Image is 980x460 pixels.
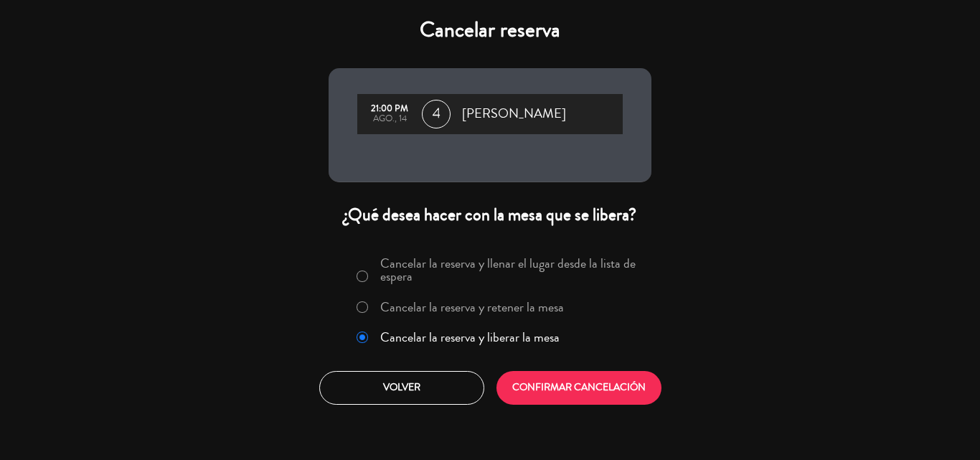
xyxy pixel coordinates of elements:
div: ago., 14 [364,114,415,124]
h4: Cancelar reserva [329,17,651,43]
span: [PERSON_NAME] [462,103,566,125]
div: 21:00 PM [364,104,415,114]
label: Cancelar la reserva y liberar la mesa [380,331,560,344]
label: Cancelar la reserva y retener la mesa [380,301,564,314]
div: ¿Qué desea hacer con la mesa que se libera? [329,204,651,226]
label: Cancelar la reserva y llenar el lugar desde la lista de espera [380,257,643,283]
button: Volver [319,371,484,405]
span: 4 [422,100,451,128]
button: CONFIRMAR CANCELACIÓN [496,371,661,405]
